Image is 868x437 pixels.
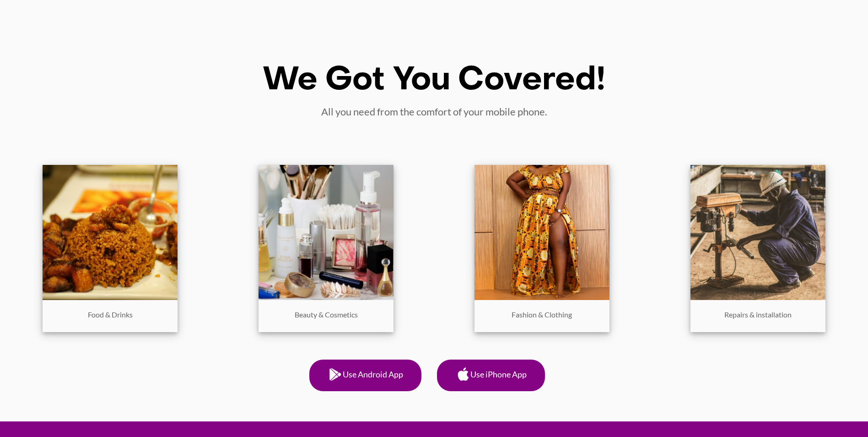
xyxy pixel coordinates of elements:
[455,366,470,382] img: apple-icon.png
[690,165,825,300] img: repairs
[695,305,821,320] p: Repairs & installation
[437,360,545,391] a: Use iPhone App
[9,104,859,119] p: All you need from the comfort of your mobile phone.
[309,360,421,391] a: Use Android App
[328,366,343,382] img: android-icon.png
[259,165,394,300] img: beauty-cosmetics
[47,305,173,320] p: Food & Drinks
[9,62,859,100] h1: We Got You Covered!
[474,165,609,300] img: fashion
[479,305,605,320] p: Fashion & Clothing
[43,165,178,300] img: food-and-drinks
[263,305,389,320] p: Beauty & Cosmetics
